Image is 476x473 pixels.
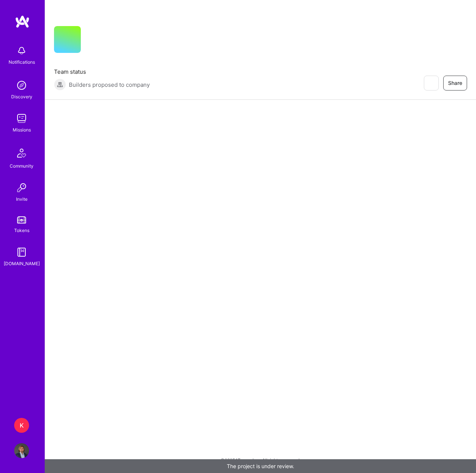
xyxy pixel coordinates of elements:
a: K [12,418,31,433]
div: Community [10,162,34,170]
img: discovery [14,78,29,93]
img: bell [14,43,29,58]
div: Missions [13,126,31,134]
div: Notifications [9,58,35,66]
img: User Avatar [14,443,29,458]
div: K [14,418,29,433]
div: Invite [16,195,28,203]
div: The project is under review. [45,459,476,473]
i: icon CompanyGray [90,38,96,44]
img: Builders proposed to company [54,79,66,91]
div: Discovery [11,93,32,101]
img: logo [15,15,30,28]
span: Team status [54,68,150,76]
span: Builders proposed to company [69,81,150,89]
div: [DOMAIN_NAME] [4,260,40,267]
img: guide book [14,245,29,260]
a: User Avatar [12,443,31,458]
img: teamwork [14,111,29,126]
img: tokens [17,216,26,223]
button: Share [443,76,467,91]
i: icon EyeClosed [428,80,434,86]
img: Community [13,144,31,162]
span: Share [448,79,462,87]
img: Invite [14,180,29,195]
div: Tokens [14,226,29,234]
